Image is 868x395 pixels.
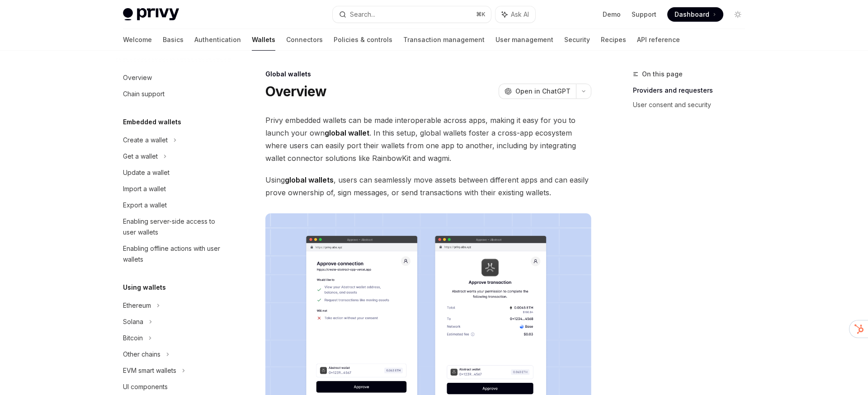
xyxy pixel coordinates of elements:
a: Update a wallet [116,165,231,181]
span: Open in ChatGPT [515,87,571,96]
a: Support [632,10,656,19]
a: Connectors [286,29,323,51]
span: Using , users can seamlessly move assets between different apps and can easily prove ownership of... [265,174,591,199]
div: Chain support [123,89,165,99]
a: Enabling server-side access to user wallets [116,213,231,240]
div: Other chains [123,349,160,360]
span: Privy embedded wallets can be made interoperable across apps, making it easy for you to launch yo... [265,114,591,165]
a: Policies & controls [334,29,392,51]
div: EVM smart wallets [123,365,176,376]
a: Chain support [116,86,231,102]
a: Authentication [194,29,241,51]
a: User management [495,29,553,51]
h1: Overview [265,83,326,99]
span: On this page [642,69,683,80]
div: Enabling server-side access to user wallets [123,216,226,238]
a: Demo [603,10,621,19]
a: Recipes [601,29,626,51]
span: ⌘ K [476,11,486,18]
div: Solana [123,316,143,327]
div: Ethereum [123,300,151,311]
a: Basics [163,29,184,51]
a: UI components [116,379,231,395]
button: Search...⌘K [333,6,491,23]
button: Toggle dark mode [731,7,745,22]
strong: global wallets [285,175,334,184]
div: Search... [350,9,375,20]
img: light logo [123,8,179,21]
div: Global wallets [265,70,591,79]
div: UI components [123,381,168,392]
a: User consent and security [633,98,752,112]
div: Import a wallet [123,183,166,194]
div: Enabling offline actions with user wallets [123,243,226,265]
a: Import a wallet [116,181,231,197]
button: Ask AI [495,6,535,23]
a: Providers and requesters [633,83,752,98]
a: Enabling offline actions with user wallets [116,240,231,268]
div: Create a wallet [123,135,168,146]
a: Dashboard [667,7,723,22]
span: Dashboard [675,10,709,19]
div: Overview [123,72,152,83]
h5: Embedded wallets [123,117,181,127]
button: Open in ChatGPT [499,84,576,99]
a: Security [564,29,590,51]
a: Overview [116,70,231,86]
div: Export a wallet [123,200,167,211]
div: Get a wallet [123,151,158,162]
a: Welcome [123,29,152,51]
strong: global wallet [325,128,369,137]
a: Export a wallet [116,197,231,213]
span: Ask AI [511,10,529,19]
h5: Using wallets [123,282,166,293]
div: Update a wallet [123,167,170,178]
a: API reference [637,29,680,51]
a: Transaction management [403,29,485,51]
div: Bitcoin [123,333,143,343]
a: Wallets [252,29,275,51]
